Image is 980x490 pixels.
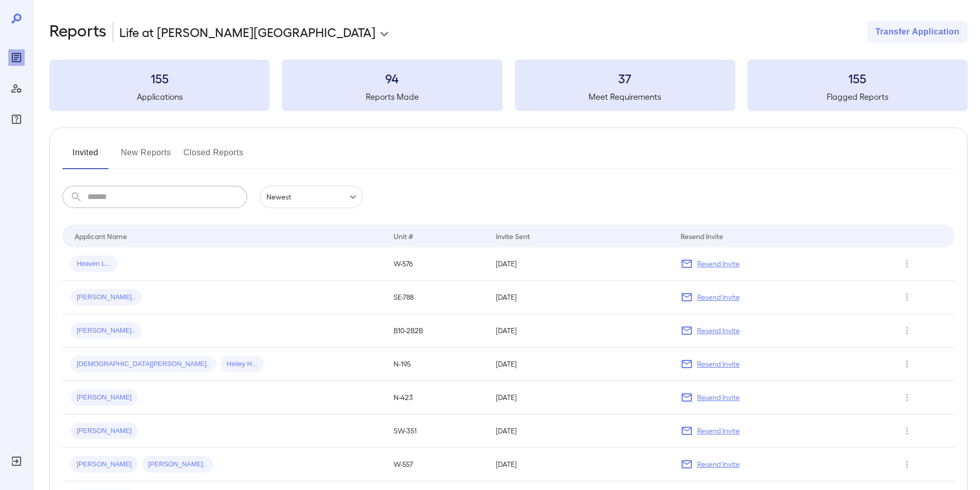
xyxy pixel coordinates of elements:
span: Heaven L... [70,259,117,269]
div: Reports [8,49,25,66]
button: Row Actions [899,289,915,305]
button: Row Actions [899,322,915,339]
button: Row Actions [899,456,915,473]
button: Closed Reports [184,144,244,169]
td: [DATE] [488,414,672,448]
td: SE-788 [385,281,488,314]
span: Heiley H... [221,359,264,369]
p: Resend Invite [697,259,740,269]
td: W-557 [385,448,488,481]
div: Manage Users [8,80,25,97]
button: Invited [62,144,109,169]
span: [DEMOGRAPHIC_DATA][PERSON_NAME].. [70,359,217,369]
span: [PERSON_NAME] [70,426,138,436]
div: Newest [260,186,363,208]
h3: 155 [49,70,270,86]
td: [DATE] [488,247,672,281]
div: Invite Sent [496,230,530,242]
button: Row Actions [899,423,915,439]
div: Resend Invite [681,230,723,242]
td: W-576 [385,247,488,281]
h5: Flagged Reports [747,90,968,103]
h2: Reports [49,21,106,43]
div: FAQ [8,111,25,128]
button: Transfer Application [867,21,968,43]
button: Row Actions [899,389,915,406]
summary: 155Applications94Reports Made37Meet Requirements155Flagged Reports [49,60,968,111]
span: [PERSON_NAME].. [70,293,141,302]
span: [PERSON_NAME] [70,460,138,469]
td: B10-2B2B [385,314,488,348]
p: Resend Invite [697,325,740,336]
button: Row Actions [899,256,915,272]
div: Log Out [8,453,25,469]
td: [DATE] [488,348,672,381]
td: SW-351 [385,414,488,448]
div: Unit # [394,230,413,242]
td: [DATE] [488,448,672,481]
td: N-195 [385,348,488,381]
h3: 155 [747,70,968,86]
td: N-423 [385,381,488,414]
h5: Applications [49,90,270,103]
button: Row Actions [899,356,915,372]
td: [DATE] [488,381,672,414]
span: [PERSON_NAME] [70,393,138,403]
p: Resend Invite [697,359,740,369]
div: Applicant Name [75,230,127,242]
h5: Meet Requirements [515,90,735,103]
td: [DATE] [488,281,672,314]
p: Resend Invite [697,392,740,403]
span: [PERSON_NAME].. [142,460,213,469]
td: [DATE] [488,314,672,348]
p: Life at [PERSON_NAME][GEOGRAPHIC_DATA] [119,24,376,40]
span: [PERSON_NAME].. [70,326,141,336]
button: New Reports [121,144,171,169]
p: Resend Invite [697,426,740,436]
h3: 94 [282,70,502,86]
h3: 37 [515,70,735,86]
p: Resend Invite [697,292,740,302]
p: Resend Invite [697,459,740,469]
h5: Reports Made [282,90,502,103]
